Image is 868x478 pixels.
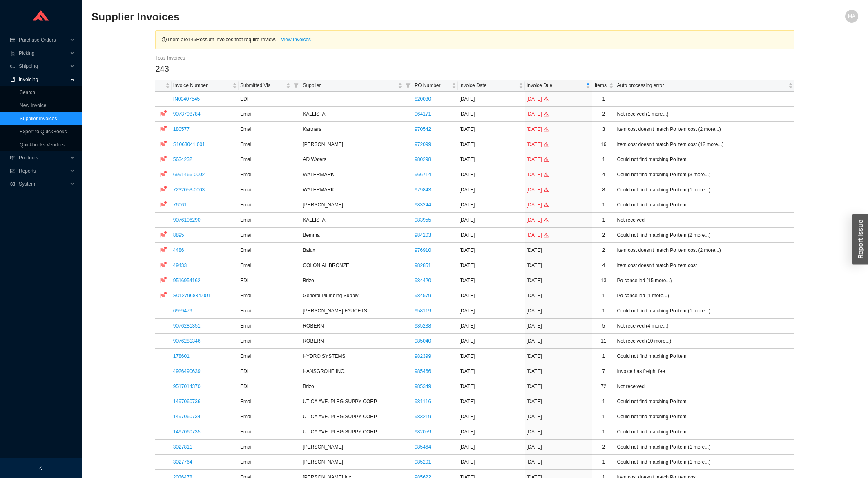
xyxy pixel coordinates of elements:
td: Not received (1 more...) [615,107,794,122]
td: ROBERN [301,319,413,334]
a: 9076106290 [173,217,201,223]
td: [DATE] [525,349,592,364]
td: [DATE] [458,182,525,197]
a: 178601 [173,353,190,359]
span: flag [157,96,168,101]
td: [DATE] [525,288,592,303]
td: 1 [592,424,615,440]
button: flag [157,229,168,241]
a: 958119 [415,307,431,315]
a: 6959479 [173,308,192,314]
td: 8 [592,182,615,197]
td: 1 [592,303,615,319]
span: Invoice Number [173,81,231,90]
td: Could not find matching Po item [615,409,794,424]
td: 3 [592,122,615,137]
td: Kartners [301,122,413,137]
td: 2 [592,228,615,243]
a: 9516954162 [173,278,201,283]
span: flag [157,233,168,238]
span: flag [157,414,168,419]
span: warning [544,233,549,238]
span: flag [157,460,168,465]
a: 820080 [415,95,431,103]
span: System [19,177,68,191]
td: Brizo [301,379,413,394]
a: 9076281346 [173,338,201,344]
span: credit-card [10,38,16,43]
a: 982059 [415,428,431,436]
span: flag [157,263,168,268]
span: flag [157,157,168,162]
a: 983219 [415,413,431,421]
span: flag [157,308,168,313]
td: General Plumbing Supply [301,288,413,303]
span: flag [157,429,168,434]
td: [DATE] [458,409,525,424]
td: Po cancelled (15 more...) [615,273,794,288]
button: flag [157,456,168,468]
td: Email [239,122,301,137]
a: 980298 [415,155,431,164]
button: flag [157,260,168,271]
td: Could not find matching Po item [615,424,794,440]
button: flag [157,199,168,211]
td: [DATE] [525,258,592,273]
td: [PERSON_NAME] [301,440,413,455]
a: 6991466-0002 [173,172,205,177]
span: warning [544,202,549,207]
a: S1063041.001 [173,141,205,147]
span: Items [594,81,607,90]
td: [DATE] [525,303,592,319]
td: Email [239,288,301,303]
td: 1 [592,349,615,364]
span: Picking [19,47,68,60]
a: 7232053-0003 [173,187,205,193]
button: flag [157,169,168,180]
span: flag [157,187,168,192]
td: Email [239,409,301,424]
span: flag [157,278,168,283]
span: flag [157,369,168,374]
span: flag [157,172,168,177]
a: 76061 [173,202,187,208]
td: HYDRO SYSTEMS [301,349,413,364]
span: warning [544,187,549,192]
td: [PERSON_NAME] FAUCETS [301,303,413,319]
td: [DATE] [458,424,525,440]
a: 985466 [415,367,431,375]
button: flag [157,214,168,226]
td: 11 [592,334,615,349]
span: flag [157,323,168,328]
td: [DATE] [458,167,525,182]
a: 1497060736 [173,399,201,404]
span: flag [157,384,168,389]
td: EDI [239,92,301,107]
td: [DATE] [458,197,525,213]
span: [DATE] [527,172,549,177]
td: 2 [592,243,615,258]
span: warning [544,218,549,222]
span: [DATE] [527,217,549,223]
td: 4 [592,258,615,273]
td: Item cost doesn't match Po item cost (12 more...) [615,137,794,152]
td: UTICA AVE. PLBG SUPPY CORP. [301,424,413,440]
a: S012796834.001 [173,293,210,298]
a: 985238 [415,322,431,330]
span: Purchase Orders [19,34,68,47]
a: 984420 [415,276,431,285]
a: View Invoices [276,34,316,45]
a: 984203 [415,231,431,239]
td: [DATE] [458,258,525,273]
span: Shipping [19,60,68,73]
span: Products [19,151,68,164]
td: KALLISTA [301,213,413,228]
button: flag [157,123,168,135]
td: Bemma [301,228,413,243]
a: 5634232 [173,157,192,162]
td: Email [239,137,301,152]
span: flag [157,112,168,117]
button: flag [157,426,168,438]
a: 983955 [415,216,431,224]
td: Email [239,228,301,243]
